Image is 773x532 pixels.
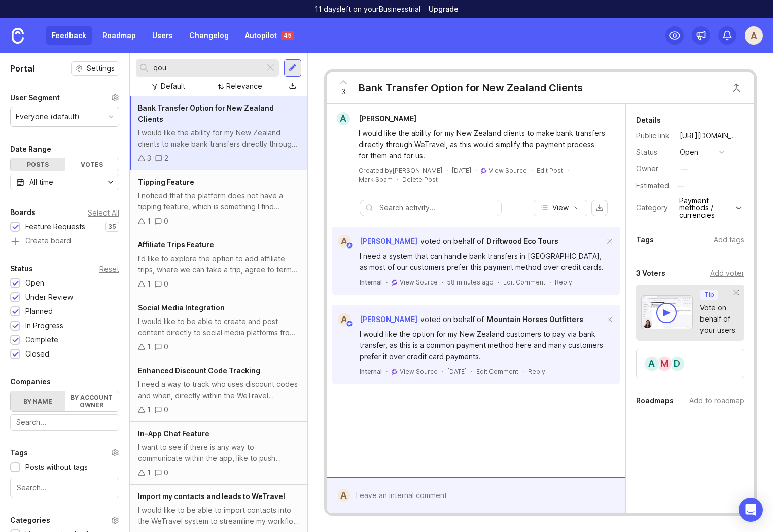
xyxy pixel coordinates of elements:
[138,442,299,464] div: I want to see if there is any way to communicate within the app, like to push notifications or se...
[680,147,698,158] div: open
[138,505,299,527] div: I would like to be able to import contacts into the WeTravel system to streamline my workflow and...
[147,404,151,415] div: 1
[710,268,744,279] div: Add voter
[314,4,420,14] p: 11 days left on your Business trial
[164,216,168,227] div: 0
[96,26,142,45] a: Roadmap
[183,26,235,45] a: Changelog
[567,166,569,175] div: ·
[88,210,119,216] div: Select All
[679,197,733,219] div: Payment methods / currencies
[452,166,471,175] a: [DATE]
[29,176,53,188] div: All time
[471,367,472,376] div: ·
[704,291,714,299] p: Tip
[400,278,438,286] span: View Source
[522,367,524,376] div: ·
[528,367,545,376] div: Reply
[164,341,168,352] div: 0
[25,320,63,331] div: In Progress
[284,31,292,40] p: 45
[360,237,417,245] span: [PERSON_NAME]
[146,26,179,45] a: Users
[99,266,119,272] div: Reset
[12,28,24,44] img: Canny Home
[138,303,225,312] span: Social Media Integration
[341,86,345,97] span: 3
[420,314,484,325] div: voted on behalf of
[537,166,563,175] div: Edit Post
[138,316,299,338] div: I would like to be able to create and post content directly to social media platforms from within...
[25,348,49,360] div: Closed
[636,114,661,126] div: Details
[71,61,119,76] a: Settings
[386,367,388,376] div: ·
[239,26,300,45] a: Autopilot 45
[338,489,350,502] div: A
[636,147,672,158] div: Status
[138,190,299,212] div: I noticed that the platform does not have a tipping feature, which is something I find essential ...
[359,166,442,175] div: Created by [PERSON_NAME]
[681,163,688,174] div: —
[10,514,50,526] div: Categories
[332,235,417,248] a: A[PERSON_NAME]
[420,236,484,247] div: voted on behalf of
[359,128,605,161] div: I would like the ability for my New Zealand clients to make bank transfers directly through WeTra...
[130,96,307,170] a: Bank Transfer Option for New Zealand ClientsI would like the ability for my New Zealand clients t...
[689,395,744,406] div: Add to roadmap
[130,170,307,233] a: Tipping FeatureI noticed that the platform does not have a tipping feature, which is something I ...
[337,112,350,125] div: A
[130,233,307,296] a: Affiliate Trips FeatureI'd like to explore the option to add affiliate trips, where we can take a...
[11,158,65,171] div: Posts
[147,467,151,478] div: 1
[130,359,307,422] a: Enhanced Discount Code TrackingI need a way to track who uses discount codes and when, directly w...
[153,62,260,74] input: Search...
[138,240,214,249] span: Affiliate Trips Feature
[359,114,416,123] span: [PERSON_NAME]
[726,78,747,98] button: Close button
[745,26,763,45] button: A
[386,278,388,287] div: ·
[138,492,285,501] span: Import my contacts and leads to WeTravel
[442,278,443,287] div: ·
[392,279,398,286] img: gong
[714,234,744,245] div: Add tags
[429,6,459,13] a: Upgrade
[636,202,672,214] div: Category
[226,81,262,92] div: Relevance
[25,277,44,289] div: Open
[10,447,28,459] div: Tags
[392,369,398,375] img: gong
[130,296,307,359] a: Social Media IntegrationI would like to be able to create and post content directly to social med...
[25,292,73,303] div: Under Review
[338,235,351,248] div: A
[338,313,351,326] div: A
[11,391,65,411] label: By name
[102,178,119,186] svg: toggle icon
[644,356,660,372] div: A
[636,234,654,246] div: Tags
[487,236,558,247] a: Driftwood Eco Tours
[534,200,587,216] button: View
[360,315,417,324] span: [PERSON_NAME]
[10,62,34,75] h1: Portal
[400,368,438,375] span: View Source
[138,127,299,150] div: I would like the ability for my New Zealand clients to make bank transfers directly through WeTra...
[87,63,115,74] span: Settings
[656,356,673,372] div: M
[138,253,299,275] div: I'd like to explore the option to add affiliate trips, where we can take a trip, agree to terms w...
[487,314,583,325] a: Mountain Horses Outfitters
[531,166,533,175] div: ·
[739,498,763,522] div: Open Intercom Messenger
[360,278,382,287] div: Internal
[138,178,194,186] span: Tipping Feature
[345,320,353,328] img: member badge
[442,367,443,376] div: ·
[447,367,467,376] span: [DATE]
[138,379,299,401] div: I need a way to track who uses discount codes and when, directly within the WeTravel platform, ra...
[360,367,382,376] div: Internal
[10,206,36,219] div: Boards
[16,417,113,428] input: Search...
